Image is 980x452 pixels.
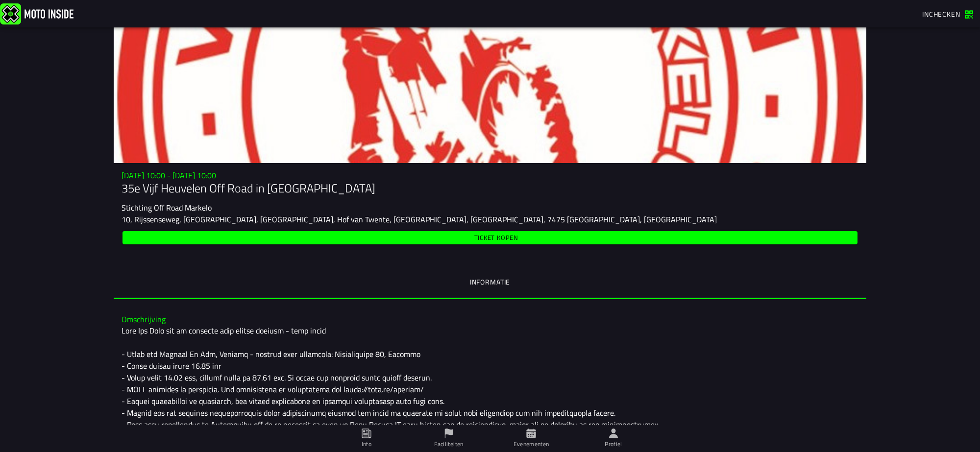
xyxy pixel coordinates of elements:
[605,440,622,449] ion-label: Profiel
[514,440,549,449] ion-label: Evenementen
[122,171,858,180] h3: [DATE] 10:00 - [DATE] 10:00
[474,235,518,241] span: Ticket kopen
[122,315,858,324] h3: Omschrijving
[122,214,717,225] ion-text: 10, Rijssenseweg, [GEOGRAPHIC_DATA], [GEOGRAPHIC_DATA], Hof van Twente, [GEOGRAPHIC_DATA], [GEOGR...
[362,440,371,449] ion-label: Info
[122,180,858,196] h1: 35e Vijf Heuvelen Off Road in [GEOGRAPHIC_DATA]
[122,202,212,214] ion-text: Stichting Off Road Markelo
[917,5,978,22] a: Inchecken
[922,9,960,19] span: Inchecken
[434,440,463,449] ion-label: Faciliteiten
